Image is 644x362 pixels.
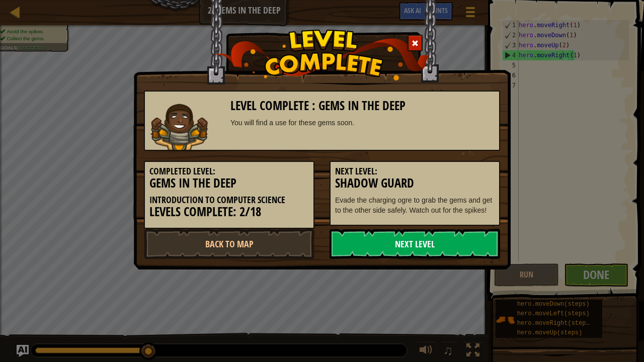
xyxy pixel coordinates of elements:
a: Back to Map [144,229,314,259]
h3: Gems in the Deep [149,176,309,190]
h3: Level Complete : Gems in the Deep [230,99,495,113]
h3: Shadow Guard [335,176,495,190]
h5: Completed Level: [149,166,309,176]
img: level_complete.png [214,30,430,80]
h5: Introduction to Computer Science [149,195,309,205]
img: raider.png [150,104,208,150]
div: You will find a use for these gems soon. [230,118,495,128]
p: Evade the charging ogre to grab the gems and get to the other side safely. Watch out for the spikes! [335,195,495,215]
h5: Next Level: [335,166,495,176]
h3: Levels Complete: 2/18 [149,205,309,219]
a: Next Level [330,229,500,259]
